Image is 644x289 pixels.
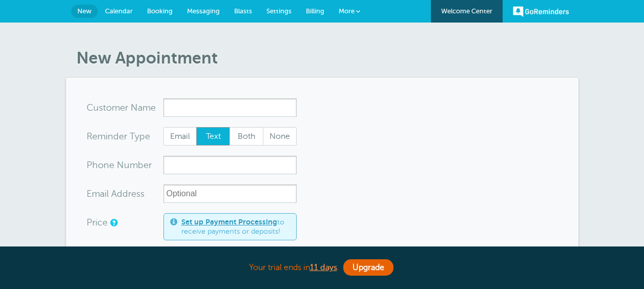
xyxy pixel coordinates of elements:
[66,257,578,279] div: Your trial ends in .
[230,128,263,145] span: Both
[263,128,296,145] span: None
[263,127,297,146] label: None
[87,218,108,227] label: Price
[77,7,92,15] span: New
[147,7,173,15] span: Booking
[343,259,393,276] a: Upgrade
[197,128,230,145] span: Text
[163,184,297,203] input: Optional
[230,127,263,146] label: Both
[87,156,163,174] div: mber
[234,7,252,15] span: Blasts
[87,103,103,112] span: Cus
[163,127,197,146] label: Email
[71,5,98,18] a: New
[181,218,277,226] a: Set up Payment Processing
[110,219,116,226] a: An optional price for the appointment. If you set a price, you can include a payment link in your...
[76,48,578,68] h1: New Appointment
[87,98,163,117] div: ame
[187,7,220,15] span: Messaging
[103,103,138,112] span: tomer N
[181,218,290,236] span: to receive payments or deposits!
[87,184,163,203] div: ress
[266,7,292,15] span: Settings
[87,189,105,198] span: Ema
[339,7,355,15] span: More
[196,127,230,146] label: Text
[103,160,130,170] span: ne Nu
[306,7,324,15] span: Billing
[87,132,150,141] label: Reminder Type
[164,128,197,145] span: Email
[105,7,133,15] span: Calendar
[105,189,128,198] span: il Add
[87,160,103,170] span: Pho
[310,263,337,272] a: 11 days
